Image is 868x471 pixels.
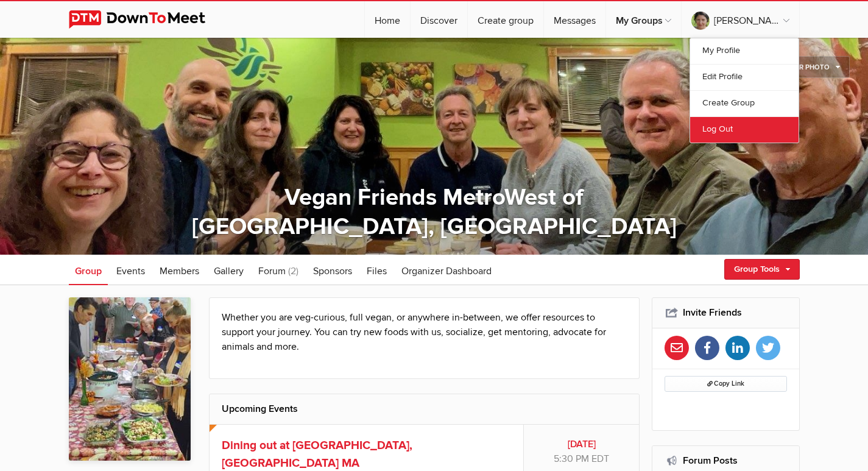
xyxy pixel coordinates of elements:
[160,265,199,277] span: Members
[116,265,145,277] span: Events
[665,376,787,392] button: Copy Link
[361,255,393,285] a: Files
[411,1,467,38] a: Discover
[69,10,224,29] img: DownToMeet
[682,1,799,38] a: [PERSON_NAME]
[75,265,102,277] span: Group
[69,297,191,460] img: Vegan Friends MetroWest of Boston, MA
[707,380,744,388] span: Copy Link
[313,265,352,277] span: Sponsors
[307,255,358,285] a: Sponsors
[222,310,627,354] p: Whether you are veg-curious, full vegan, or anywhere in-between, we offer resources to support yo...
[468,1,543,38] a: Create group
[683,455,738,467] a: Forum Posts
[401,265,492,277] span: Organizer Dashboard
[252,255,305,285] a: Forum (2)
[367,265,387,277] span: Files
[222,394,627,423] h2: Upcoming Events
[544,1,605,38] a: Messages
[222,438,412,470] a: Dining out at [GEOGRAPHIC_DATA], [GEOGRAPHIC_DATA] MA
[214,265,244,277] span: Gallery
[690,38,799,64] a: My Profile
[724,259,800,280] a: Group Tools
[690,90,799,116] a: Create Group
[69,255,108,285] a: Group
[365,1,410,38] a: Home
[606,1,681,38] a: My Groups
[288,265,298,277] span: (2)
[153,255,205,285] a: Members
[110,255,151,285] a: Events
[208,255,250,285] a: Gallery
[665,298,787,327] h2: Invite Friends
[690,64,799,90] a: Edit Profile
[591,453,609,465] span: America/New_York
[554,453,589,465] span: 5:30 PM
[395,255,498,285] a: Organizer Dashboard
[258,265,286,277] span: Forum
[690,116,799,143] a: Log Out
[536,437,627,452] b: [DATE]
